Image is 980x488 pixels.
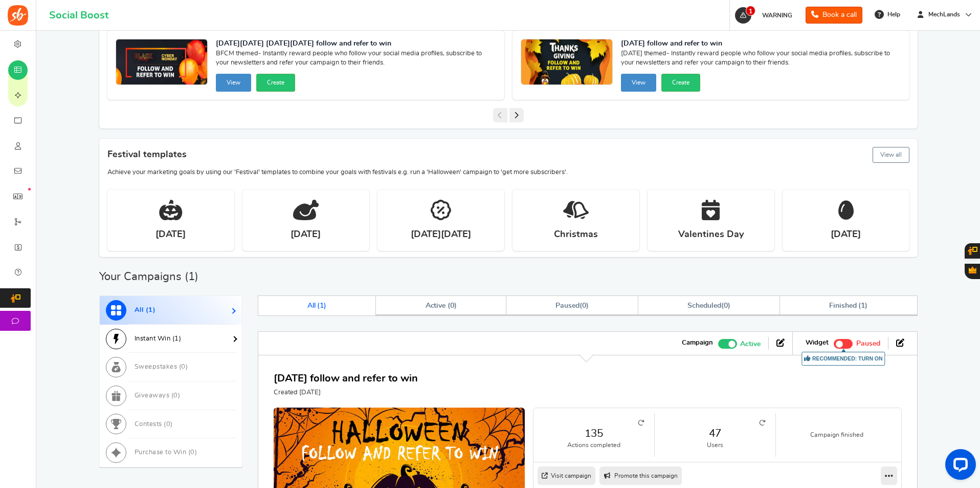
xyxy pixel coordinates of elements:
[320,302,324,309] span: 1
[411,228,471,241] strong: [DATE][DATE]
[216,39,496,49] strong: [DATE][DATE] [DATE][DATE] follow and refer to win
[49,10,108,21] h1: Social Boost
[135,449,197,456] span: Purchase to Win ( )
[582,302,586,309] span: 0
[216,74,251,92] button: View
[107,145,909,165] h4: Festival templates
[135,421,173,428] span: Contests ( )
[307,302,327,309] span: All ( )
[107,168,909,177] p: Achieve your marketing goals by using our 'Festival' templates to combine your goals with festiva...
[256,74,295,92] button: Create
[426,302,457,309] span: Active ( )
[544,441,644,450] small: Actions completed
[969,266,976,273] span: Gratisfaction
[687,302,721,309] span: Scheduled
[135,392,181,399] span: Giveaways ( )
[924,10,964,19] span: MechLands
[188,271,195,282] span: 1
[28,188,31,190] em: New
[181,364,186,370] span: 0
[291,228,321,241] strong: [DATE]
[135,307,156,313] span: All ( )
[885,10,900,19] span: Help
[856,341,880,348] span: Paused
[682,338,713,348] strong: Campaign
[665,441,765,450] small: Users
[621,74,656,92] button: View
[544,426,644,441] a: 135
[155,228,186,241] strong: [DATE]
[135,364,188,370] span: Sweepstakes ( )
[538,466,595,485] a: Visit campaign
[166,421,171,428] span: 0
[740,338,761,350] span: Active
[734,7,797,24] a: 1 WARNING
[806,7,862,24] a: Book a call
[831,228,861,241] strong: [DATE]
[661,74,700,92] button: Create
[274,373,418,384] a: [DATE] follow and refer to win
[173,392,178,399] span: 0
[861,302,865,309] span: 1
[174,335,179,342] span: 1
[554,228,598,241] strong: Christmas
[829,302,867,309] span: Finished ( )
[521,39,612,86] img: Recommended Campaigns
[621,39,901,49] strong: [DATE] follow and refer to win
[555,302,589,309] span: ( )
[190,449,195,456] span: 0
[216,49,496,70] span: BFCM themed- Instantly reward people who follow your social media profiles, subscribe to your new...
[450,302,454,309] span: 0
[116,39,207,86] img: Recommended Campaigns
[786,431,887,439] small: Campaign finished
[798,337,888,349] li: Widget activated
[135,335,182,342] span: Instant Win ( )
[687,302,730,309] span: ( )
[665,426,765,441] a: 47
[678,228,744,241] strong: Valentines Day
[555,302,580,309] span: Paused
[965,264,980,279] button: Gratisfaction
[724,302,728,309] span: 0
[621,49,901,70] span: [DATE] themed- Instantly reward people who follow your social media profiles, subscribe to your n...
[274,388,418,397] p: Created [DATE]
[873,147,909,163] button: View all
[762,12,792,18] span: WARNING
[99,271,198,282] h2: Your Campaigns ( )
[871,6,905,23] a: Help
[8,5,28,26] img: Social Boost
[937,445,980,488] iframe: LiveChat chat widget
[148,307,153,313] span: 1
[746,6,755,16] span: 1
[599,466,682,485] a: Promote this campaign
[806,338,829,348] strong: Widget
